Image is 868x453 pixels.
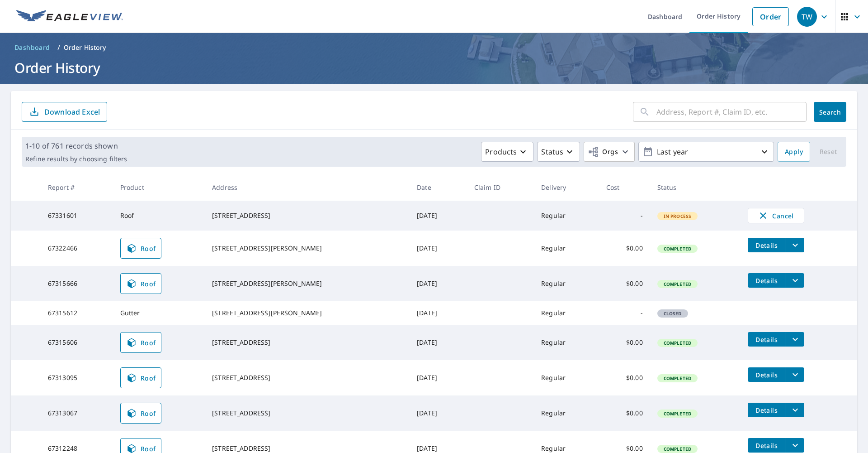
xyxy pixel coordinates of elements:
[41,360,113,395] td: 67313095
[534,360,599,395] td: Regular
[41,174,113,201] th: Report #
[748,403,786,417] button: detailsBtn-67313067
[41,395,113,431] td: 67313067
[599,301,650,325] td: -
[748,438,786,453] button: detailsBtn-67312248
[658,213,697,219] span: In Process
[410,325,467,360] td: [DATE]
[753,276,780,285] span: Details
[410,360,467,395] td: [DATE]
[212,444,402,453] div: [STREET_ADDRESS]
[753,441,780,450] span: Details
[11,40,857,55] nav: breadcrumb
[537,142,580,162] button: Status
[16,10,123,24] img: EV Logo
[748,273,786,288] button: detailsBtn-67315666
[212,308,402,318] div: [STREET_ADDRESS][PERSON_NAME]
[113,301,205,325] td: Gutter
[599,174,650,201] th: Cost
[821,108,839,116] span: Search
[797,7,817,27] div: TW
[588,146,618,158] span: Orgs
[212,409,402,418] div: [STREET_ADDRESS]
[25,155,127,163] p: Refine results by choosing filters
[584,142,635,162] button: Orgs
[786,332,804,347] button: filesDropdownBtn-67315606
[212,373,402,382] div: [STREET_ADDRESS]
[410,301,467,325] td: [DATE]
[534,325,599,360] td: Regular
[534,174,599,201] th: Delivery
[786,438,804,453] button: filesDropdownBtn-67312248
[653,144,759,160] p: Last year
[785,146,803,158] span: Apply
[638,142,774,162] button: Last year
[41,231,113,266] td: 67322466
[534,231,599,266] td: Regular
[534,301,599,325] td: Regular
[22,102,107,122] button: Download Excel
[658,340,697,346] span: Completed
[205,174,410,201] th: Address
[650,174,741,201] th: Status
[25,140,127,151] p: 1-10 of 761 records shown
[120,332,162,353] a: Roof
[658,410,697,417] span: Completed
[126,372,156,383] span: Roof
[757,210,795,221] span: Cancel
[57,42,60,53] li: /
[212,279,402,288] div: [STREET_ADDRESS][PERSON_NAME]
[410,174,467,201] th: Date
[658,310,687,317] span: Closed
[786,273,804,288] button: filesDropdownBtn-67315666
[748,208,804,223] button: Cancel
[212,338,402,347] div: [STREET_ADDRESS]
[786,238,804,252] button: filesDropdownBtn-67322466
[753,241,780,250] span: Details
[541,146,563,157] p: Status
[786,403,804,417] button: filesDropdownBtn-67313067
[410,231,467,266] td: [DATE]
[126,243,156,254] span: Roof
[786,367,804,382] button: filesDropdownBtn-67313095
[748,367,786,382] button: detailsBtn-67313095
[212,244,402,253] div: [STREET_ADDRESS][PERSON_NAME]
[814,102,846,122] button: Search
[748,238,786,252] button: detailsBtn-67322466
[120,238,162,259] a: Roof
[41,201,113,231] td: 67331601
[11,58,857,77] h1: Order History
[120,367,162,388] a: Roof
[212,211,402,220] div: [STREET_ADDRESS]
[14,43,50,52] span: Dashboard
[599,360,650,395] td: $0.00
[778,142,810,162] button: Apply
[753,371,780,379] span: Details
[534,266,599,301] td: Regular
[126,337,156,348] span: Roof
[656,99,807,125] input: Address, Report #, Claim ID, etc.
[658,281,697,287] span: Completed
[481,142,533,162] button: Products
[113,174,205,201] th: Product
[658,246,697,252] span: Completed
[41,325,113,360] td: 67315606
[467,174,534,201] th: Claim ID
[41,301,113,325] td: 67315612
[534,201,599,231] td: Regular
[599,231,650,266] td: $0.00
[64,43,106,52] p: Order History
[120,273,162,294] a: Roof
[599,201,650,231] td: -
[410,395,467,431] td: [DATE]
[748,332,786,347] button: detailsBtn-67315606
[41,266,113,301] td: 67315666
[410,201,467,231] td: [DATE]
[44,107,100,117] p: Download Excel
[410,266,467,301] td: [DATE]
[599,325,650,360] td: $0.00
[113,201,205,231] td: Roof
[753,406,780,414] span: Details
[126,408,156,419] span: Roof
[534,395,599,431] td: Regular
